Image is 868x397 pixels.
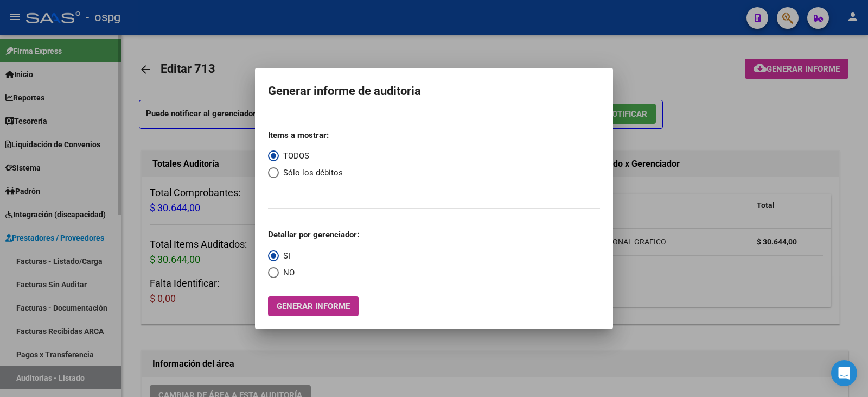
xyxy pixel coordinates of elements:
[268,121,343,196] mat-radio-group: Select an option
[268,230,359,240] strong: Detallar por gerenciador:
[277,301,350,311] span: Generar informe
[268,130,329,140] strong: Items a mostrar:
[279,150,309,162] span: TODOS
[279,167,343,179] span: Sólo los débitos
[268,220,359,279] mat-radio-group: Select an option
[279,250,290,262] span: SI
[279,267,295,279] span: NO
[268,296,359,316] button: Generar informe
[831,360,857,386] div: Open Intercom Messenger
[268,81,600,102] h1: Generar informe de auditoria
